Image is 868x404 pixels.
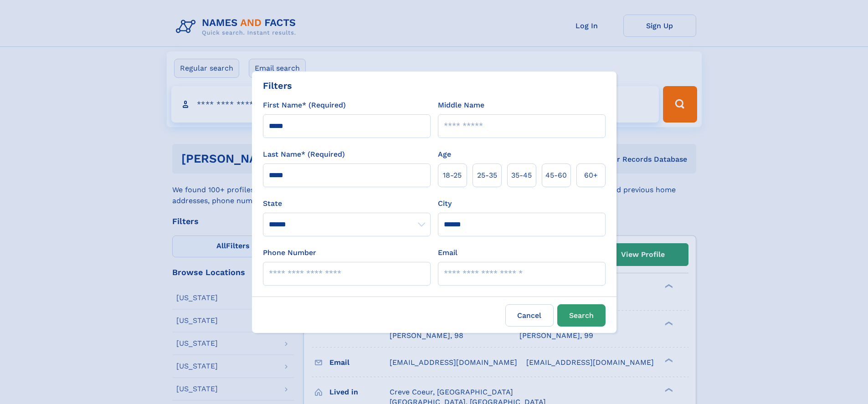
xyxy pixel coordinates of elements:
label: First Name* (Required) [263,100,346,111]
button: Search [557,304,606,327]
label: Cancel [505,304,554,327]
span: 35‑45 [511,170,532,181]
label: City [438,198,452,209]
div: Filters [263,79,292,92]
label: Age [438,149,451,160]
label: Middle Name [438,100,484,111]
span: 18‑25 [443,170,462,181]
label: Email [438,247,457,258]
label: Last Name* (Required) [263,149,345,160]
span: 45‑60 [545,170,567,181]
label: State [263,198,431,209]
label: Phone Number [263,247,316,258]
span: 60+ [584,170,598,181]
span: 25‑35 [477,170,497,181]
